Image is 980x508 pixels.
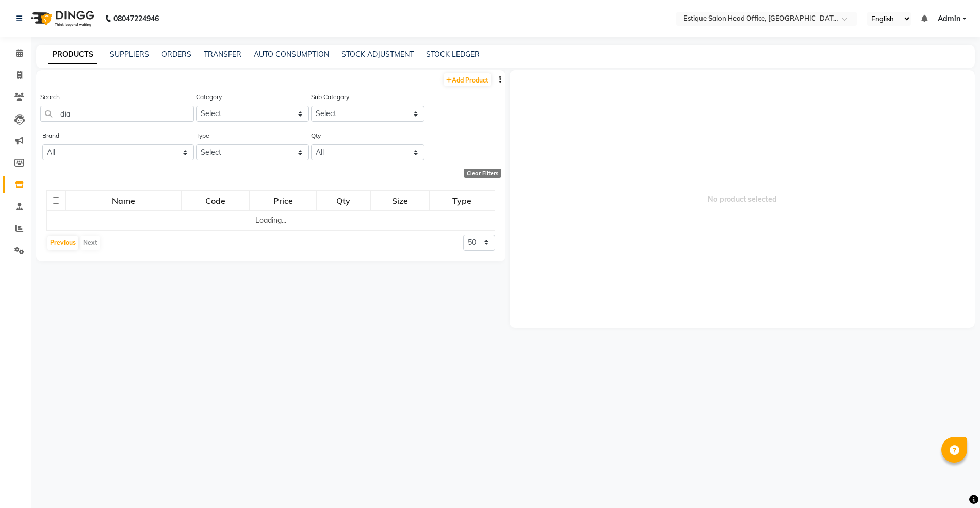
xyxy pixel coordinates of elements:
[40,106,194,122] input: Search by product name or code
[161,50,191,59] a: ORDERS
[937,467,970,498] iframe: chat widget
[26,4,97,33] img: logo
[196,92,222,102] label: Category
[317,191,370,210] div: Qty
[254,50,329,59] a: AUTO CONSUMPTION
[311,131,321,140] label: Qty
[110,50,149,59] a: SUPPLIERS
[430,191,494,210] div: Type
[444,73,491,86] a: Add Product
[113,4,159,33] b: 08047224946
[47,236,78,250] button: Previous
[42,131,59,140] label: Brand
[204,50,241,59] a: TRANSFER
[371,191,429,210] div: Size
[40,92,60,102] label: Search
[196,131,209,140] label: Type
[182,191,249,210] div: Code
[66,191,181,210] div: Name
[311,92,349,102] label: Sub Category
[938,13,960,24] span: Admin
[426,50,480,59] a: STOCK LEDGER
[510,70,975,328] span: No product selected
[47,210,495,230] td: Loading...
[464,169,501,178] div: Clear Filters
[250,191,316,210] div: Price
[341,50,414,59] a: STOCK ADJUSTMENT
[48,45,97,64] a: PRODUCTS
